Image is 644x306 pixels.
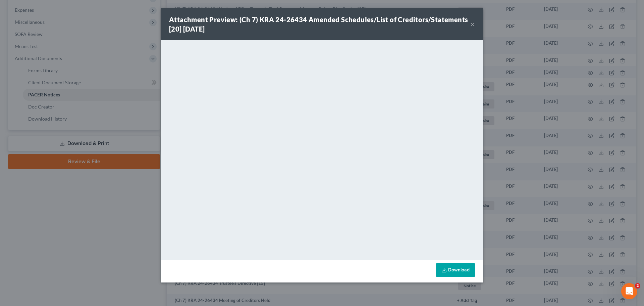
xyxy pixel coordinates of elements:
button: × [470,20,475,28]
a: Download [436,263,475,277]
iframe: <object ng-attr-data='[URL][DOMAIN_NAME]' type='application/pdf' width='100%' height='650px'></ob... [161,40,483,259]
span: 2 [635,283,640,289]
strong: Attachment Preview: (Ch 7) KRA 24-26434 Amended Schedules/List of Creditors/Statements [20] [DATE] [169,15,468,33]
iframe: Intercom live chat [621,283,637,299]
